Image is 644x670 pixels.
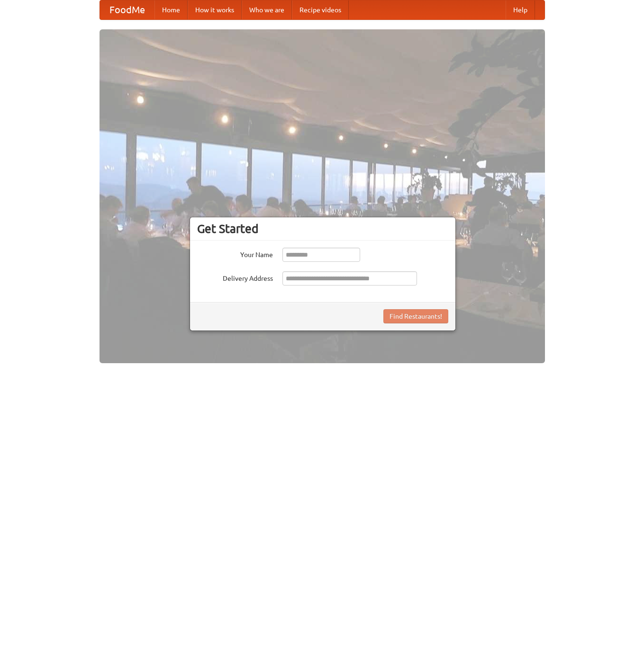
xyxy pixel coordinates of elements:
[188,0,242,19] a: How it works
[506,0,535,19] a: Help
[197,271,273,283] label: Delivery Address
[154,0,188,19] a: Home
[242,0,292,19] a: Who we are
[197,248,273,259] label: Your Name
[197,222,448,236] h3: Get Started
[100,0,154,19] a: FoodMe
[292,0,349,19] a: Recipe videos
[383,309,448,323] button: Find Restaurants!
